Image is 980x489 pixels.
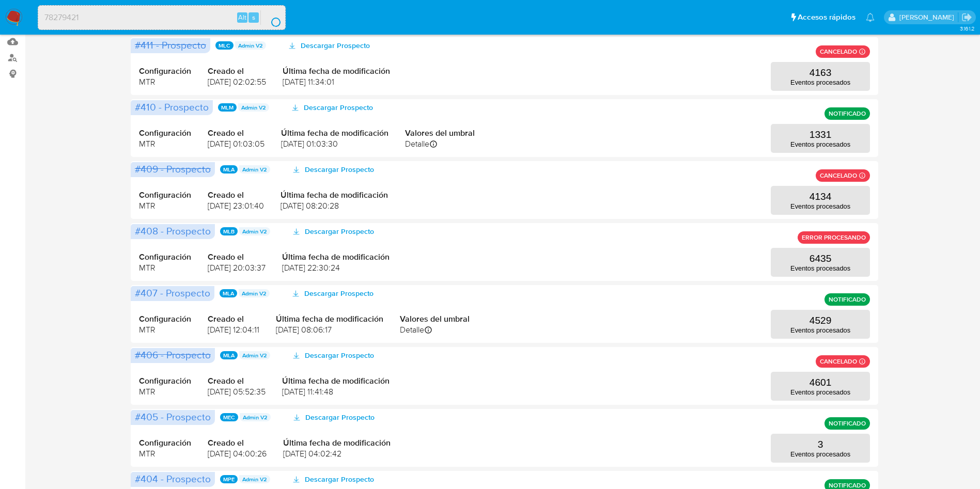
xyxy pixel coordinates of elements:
a: Salir [961,12,972,23]
input: Buscar usuario o caso... [38,11,285,24]
span: Alt [238,12,246,22]
span: Accesos rápidos [798,12,855,23]
button: search-icon [260,10,282,25]
a: Notificaciones [866,13,875,22]
p: joaquin.santistebe@mercadolibre.com [899,12,958,22]
span: s [252,12,255,22]
span: 3.161.2 [960,24,975,33]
